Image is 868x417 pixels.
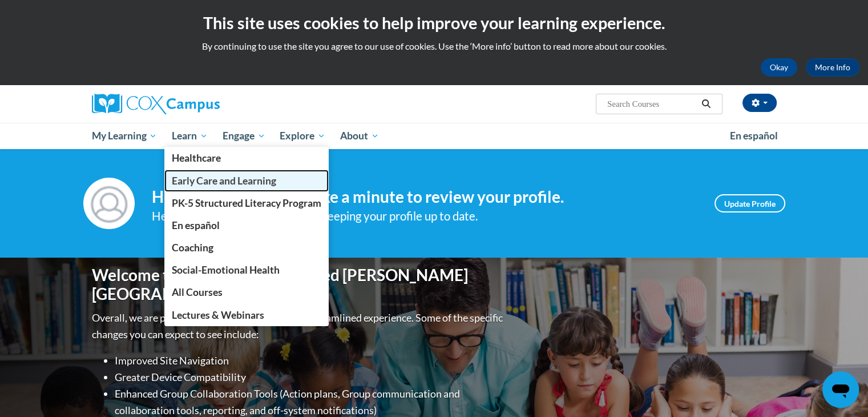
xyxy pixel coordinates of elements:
a: Lectures & Webinars [164,304,329,326]
span: Coaching [172,242,213,254]
h4: Hi [PERSON_NAME]! Take a minute to review your profile. [152,187,697,207]
img: Profile Image [83,178,135,229]
a: Learn [164,123,215,149]
button: Search [697,97,714,111]
a: En español [722,124,785,148]
span: All Courses [172,286,223,298]
h1: Welcome to the new and improved [PERSON_NAME][GEOGRAPHIC_DATA] [92,266,506,304]
a: My Learning [84,123,165,149]
a: Social-Emotional Health [164,259,329,281]
span: En español [172,219,220,231]
a: Coaching [164,236,329,259]
span: Learn [172,129,208,143]
li: Greater Device Compatibility [115,369,506,386]
input: Search Courses [606,97,697,111]
button: Account Settings [742,94,777,112]
span: Healthcare [172,152,221,164]
a: Healthcare [164,147,329,169]
a: Update Profile [714,194,785,212]
a: About [333,123,386,149]
div: Main menu [75,123,794,149]
a: Early Care and Learning [164,170,329,192]
a: Explore [272,123,333,149]
span: Early Care and Learning [172,175,276,187]
span: Social-Emotional Health [172,264,280,276]
li: Improved Site Navigation [115,352,506,369]
img: Cox Campus [92,94,220,114]
span: About [340,129,379,143]
span: En español [730,130,778,142]
h2: This site uses cookies to help improve your learning experience. [9,11,859,34]
a: More Info [806,58,859,77]
a: Cox Campus [92,94,309,114]
a: En español [164,214,329,236]
span: Lectures & Webinars [172,309,264,321]
a: PK-5 Structured Literacy Program [164,192,329,214]
span: PK-5 Structured Literacy Program [172,197,321,209]
button: Okay [761,58,797,77]
div: Help improve your experience by keeping your profile up to date. [152,207,697,226]
span: Engage [223,129,265,143]
a: All Courses [164,281,329,303]
p: Overall, we are proud to provide you with a more streamlined experience. Some of the specific cha... [92,310,506,343]
p: By continuing to use the site you agree to our use of cookies. Use the ‘More info’ button to read... [9,40,859,53]
iframe: Button to launch messaging window [822,371,859,408]
a: Engage [215,123,273,149]
span: My Learning [91,129,157,143]
span: Explore [280,129,325,143]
